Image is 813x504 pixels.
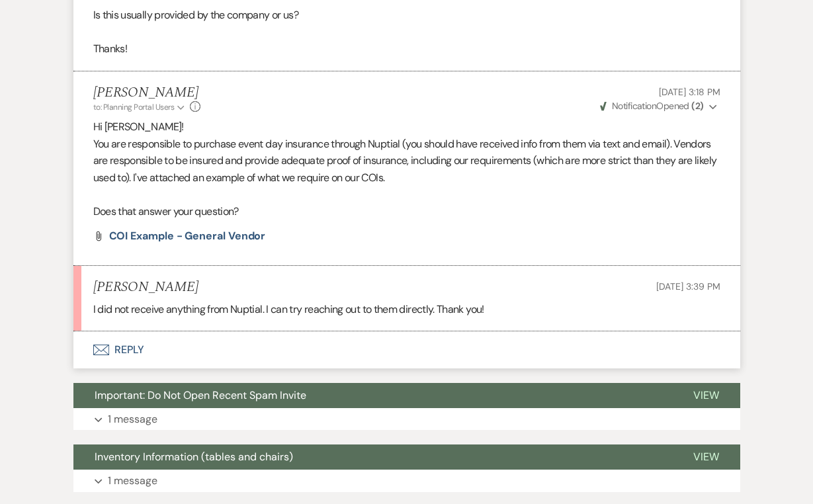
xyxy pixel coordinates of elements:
[108,472,157,489] p: 1 message
[109,229,266,243] span: COI Example - General Vendor
[108,411,157,428] p: 1 message
[672,444,740,470] button: View
[93,136,720,187] p: You are responsible to purchase event day insurance through Nuptial (you should have received inf...
[656,280,720,292] span: [DATE] 3:39 PM
[93,301,720,318] p: I did not receive anything from Nuptial. I can try reaching out to them directly. Thank you!
[659,86,720,98] span: [DATE] 3:18 PM
[93,279,198,296] h5: [PERSON_NAME]
[109,231,266,241] a: COI Example - General Vendor
[93,203,720,220] p: Does that answer your question?
[73,408,740,431] button: 1 message
[73,331,740,368] button: Reply
[93,40,720,58] p: Thanks!
[73,383,672,408] button: Important: Do Not Open Recent Spam Invite
[95,388,306,402] span: Important: Do Not Open Recent Spam Invite
[693,450,719,464] span: View
[612,100,656,112] span: Notification
[600,100,704,112] span: Opened
[93,85,201,101] h5: [PERSON_NAME]
[691,100,703,112] strong: ( 2 )
[693,388,719,402] span: View
[93,102,175,112] span: to: Planning Portal Users
[672,383,740,408] button: View
[73,444,672,470] button: Inventory Information (tables and chairs)
[93,118,720,136] p: Hi [PERSON_NAME]!
[95,450,293,464] span: Inventory Information (tables and chairs)
[93,101,187,113] button: to: Planning Portal Users
[598,99,720,113] button: NotificationOpened (2)
[93,7,720,24] p: Is this usually provided by the company or us?
[73,470,740,492] button: 1 message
